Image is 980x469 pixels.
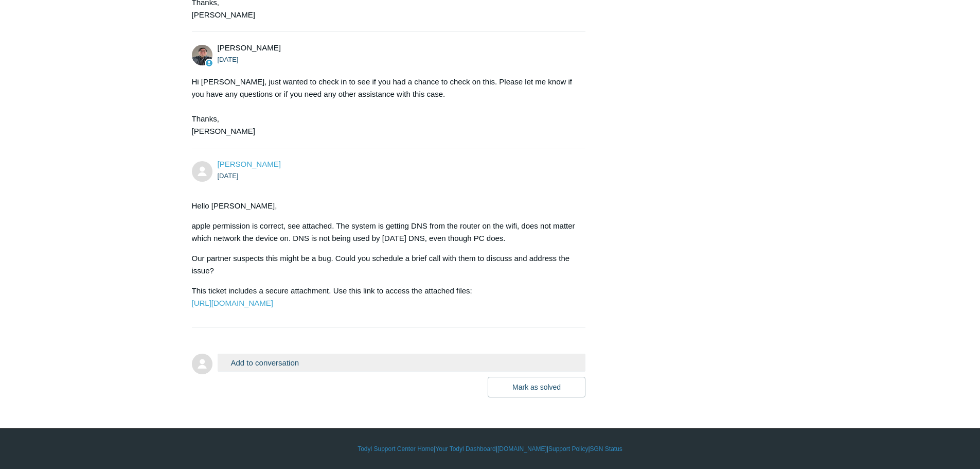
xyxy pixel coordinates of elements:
a: [DOMAIN_NAME] [497,444,547,454]
a: Support Policy [548,444,588,454]
time: 09/05/2025, 08:11 [218,56,239,63]
button: Add to conversation [218,354,586,372]
p: Hello [PERSON_NAME], [192,200,576,212]
a: [PERSON_NAME] [218,160,281,168]
p: This ticket includes a secure attachment. Use this link to access the attached files: [192,285,576,309]
button: Mark as solved [488,377,585,397]
p: Our partner suspects this might be a bug. Could you schedule a brief call with them to discuss an... [192,252,576,277]
time: 09/07/2025, 13:26 [218,172,239,180]
a: [URL][DOMAIN_NAME] [192,299,273,307]
span: Alisher Azimov [218,160,281,168]
a: SGN Status [590,444,622,454]
a: Your Todyl Dashboard [435,444,495,454]
span: Matt Robinson [218,43,281,52]
p: apple permission is correct, see attached. The system is getting DNS from the router on the wifi,... [192,220,576,245]
a: Todyl Support Center Home [358,444,434,454]
div: | | | | [192,444,789,454]
div: Hi [PERSON_NAME], just wanted to check in to see if you had a chance to check on this. Please let... [192,76,576,137]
